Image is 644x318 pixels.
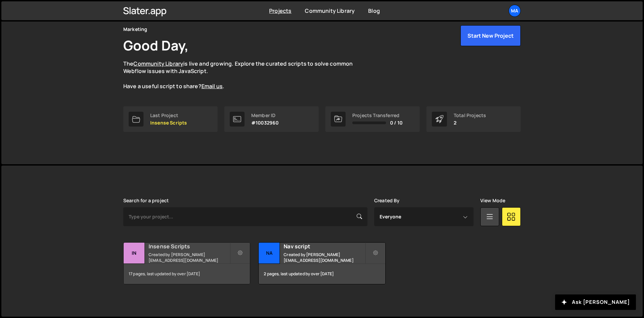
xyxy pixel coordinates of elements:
[123,25,147,33] div: Marketing
[352,113,402,118] div: Projects Transferred
[251,120,279,126] p: #10032960
[454,113,486,118] div: Total Projects
[133,60,183,67] a: Community Library
[149,243,230,250] h2: Insense Scripts
[284,252,365,263] small: Created by [PERSON_NAME][EMAIL_ADDRESS][DOMAIN_NAME]
[284,243,365,250] h2: Nav script
[259,264,385,284] div: 2 pages, last updated by over [DATE]
[150,120,187,126] p: Insense Scripts
[123,198,169,203] label: Search for a project
[149,252,230,263] small: Created by [PERSON_NAME][EMAIL_ADDRESS][DOMAIN_NAME]
[480,198,505,203] label: View Mode
[251,113,279,118] div: Member ID
[123,36,189,55] h1: Good Day,
[460,25,521,46] button: Start New Project
[258,242,385,284] a: Na Nav script Created by [PERSON_NAME][EMAIL_ADDRESS][DOMAIN_NAME] 2 pages, last updated by over ...
[123,207,367,226] input: Type your project...
[123,242,250,284] a: In Insense Scripts Created by [PERSON_NAME][EMAIL_ADDRESS][DOMAIN_NAME] 17 pages, last updated by...
[259,243,280,264] div: Na
[269,7,291,14] a: Projects
[123,60,366,90] p: The is live and growing. Explore the curated scripts to solve common Webflow issues with JavaScri...
[124,264,250,284] div: 17 pages, last updated by over [DATE]
[368,7,380,14] a: Blog
[454,120,486,126] p: 2
[374,198,400,203] label: Created By
[124,243,145,264] div: In
[201,82,223,90] a: Email us
[390,120,402,126] span: 0 / 10
[305,7,355,14] a: Community Library
[509,5,521,17] a: Ma
[555,294,636,310] button: Ask [PERSON_NAME]
[150,113,187,118] div: Last Project
[123,106,218,132] a: Last Project Insense Scripts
